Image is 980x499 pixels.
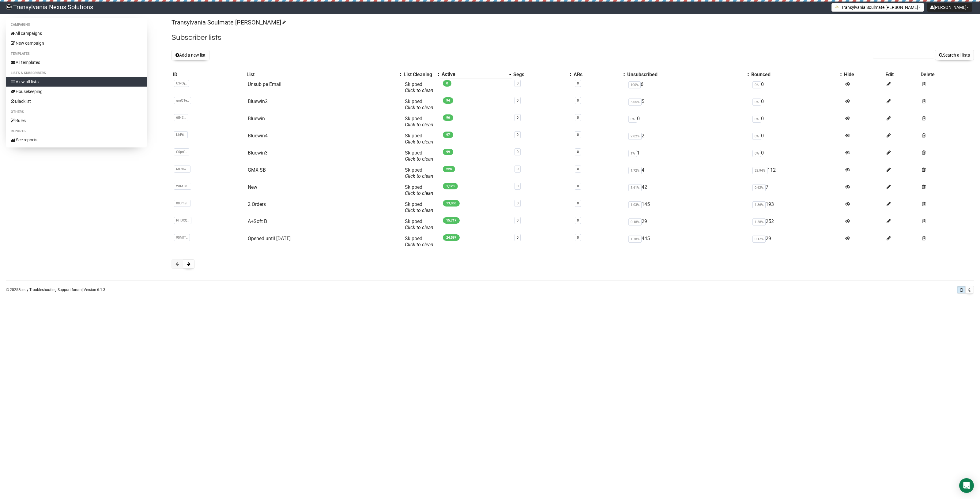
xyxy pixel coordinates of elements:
[959,478,974,493] div: Open Intercom Messenger
[884,70,919,79] th: Edit: No sort applied, sorting is disabled
[171,50,209,60] button: Add a new list
[248,116,265,121] a: Bluewin
[752,150,761,157] span: 0%
[248,184,257,190] a: New
[171,70,245,79] th: ID: No sort applied, sorting is disabled
[174,114,188,121] span: 6fNEI..
[174,131,188,138] span: LirF6..
[628,184,642,191] span: 3.61%
[248,167,266,173] a: GMX SB
[921,72,973,78] div: Delete
[752,218,766,225] span: 1.58%
[173,72,244,78] div: ID
[405,201,433,213] span: Skipped
[844,72,883,78] div: Hide
[6,286,105,293] p: © 2025 | | | Version 6.1.3
[6,58,147,67] a: All templates
[6,21,147,28] li: Campaigns
[443,200,460,207] span: 13,986
[628,201,642,208] span: 1.03%
[247,72,397,78] div: List
[752,236,766,243] span: 0.12%
[174,97,191,104] span: qmQTe..
[405,225,433,230] a: Click to clean
[248,218,267,224] a: A+Soft B
[6,50,147,58] li: Templates
[577,99,579,102] a: 0
[628,218,642,225] span: 0.18%
[750,233,843,250] td: 29
[405,190,433,196] a: Click to clean
[885,72,918,78] div: Edit
[6,4,12,10] img: 586cc6b7d8bc403f0c61b981d947c989
[927,3,972,12] button: [PERSON_NAME]
[6,28,147,38] a: All campaigns
[628,81,641,88] span: 100%
[248,150,268,156] a: Bluewin3
[513,72,567,78] div: Segs
[405,105,433,110] a: Click to clean
[402,70,440,79] th: List Cleaning: No sort applied, activate to apply an ascending sort
[405,173,433,179] a: Click to clean
[405,150,433,162] span: Skipped
[750,113,843,130] td: 0
[750,165,843,182] td: 112
[750,199,843,216] td: 193
[517,218,518,222] a: 0
[443,234,460,241] span: 24,597
[577,81,579,85] a: 0
[405,236,433,248] span: Skipped
[6,38,147,48] a: New campaign
[626,216,750,233] td: 29
[405,218,433,230] span: Skipped
[6,87,147,96] a: Housekeeping
[626,233,750,250] td: 445
[18,288,28,292] a: Sendy
[835,5,840,9] img: 1.png
[935,50,974,60] button: Search all lists
[6,69,147,77] li: Lists & subscribers
[626,113,750,130] td: 0
[831,3,924,12] button: Transylvania Soulmate [PERSON_NAME]
[574,72,620,78] div: ARs
[628,116,637,123] span: 0%
[626,199,750,216] td: 145
[443,97,453,104] span: 94
[626,165,750,182] td: 4
[405,167,433,179] span: Skipped
[517,81,518,85] a: 0
[577,218,579,222] a: 0
[405,242,433,248] a: Click to clean
[577,150,579,154] a: 0
[752,201,766,208] span: 1.36%
[174,80,189,87] span: U3vOj..
[405,122,433,128] a: Click to clean
[174,166,190,173] span: MUx67..
[405,184,433,196] span: Skipped
[512,70,573,79] th: Segs: No sort applied, activate to apply an ascending sort
[843,70,884,79] th: Hide: No sort applied, sorting is disabled
[750,70,843,79] th: Bounced: No sort applied, activate to apply an ascending sort
[517,201,518,205] a: 0
[626,96,750,113] td: 5
[577,133,579,137] a: 0
[248,201,266,207] a: 2 Orders
[443,183,458,189] span: 1,123
[577,236,579,240] a: 0
[443,114,453,121] span: 96
[443,80,451,87] span: 0
[248,99,268,104] a: Bluewin2
[752,167,767,174] span: 32.94%
[442,71,506,77] div: Active
[572,70,626,79] th: ARs: No sort applied, activate to apply an ascending sort
[628,150,637,157] span: 1%
[752,184,766,191] span: 0.62%
[405,88,433,93] a: Click to clean
[628,99,642,106] span: 5.05%
[405,81,433,93] span: Skipped
[517,99,518,102] a: 0
[6,108,147,116] li: Others
[750,96,843,113] td: 0
[628,133,642,140] span: 2.02%
[626,79,750,96] td: 6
